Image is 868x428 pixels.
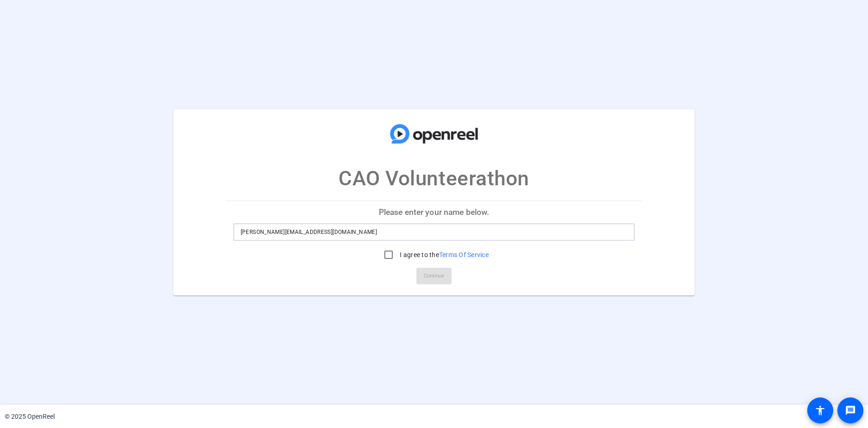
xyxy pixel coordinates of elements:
mat-icon: message [845,405,856,416]
label: I agree to the [398,250,489,259]
img: company-logo [388,119,480,149]
p: Please enter your name below. [226,201,643,223]
input: Enter your name [241,227,628,238]
mat-icon: accessibility [815,405,826,416]
p: CAO Volunteerathon [338,163,530,194]
div: © 2025 OpenReel [5,412,55,422]
a: Terms Of Service [439,251,489,258]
